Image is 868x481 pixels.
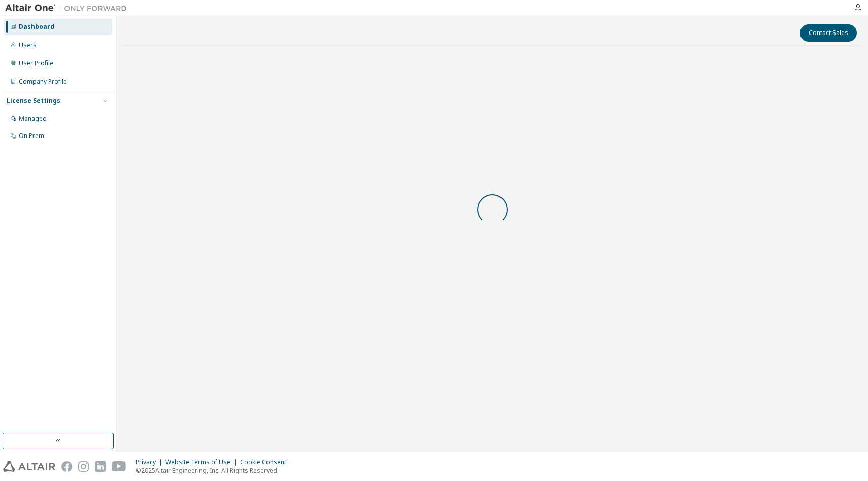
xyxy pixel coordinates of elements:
[136,466,292,475] p: © 2025 Altair Engineering, Inc. All Rights Reserved.
[95,461,106,472] img: linkedin.svg
[61,461,72,472] img: facebook.svg
[7,97,60,105] div: License Settings
[19,115,47,123] div: Managed
[800,24,857,42] button: Contact Sales
[240,458,292,466] div: Cookie Consent
[19,23,54,31] div: Dashboard
[19,78,67,86] div: Company Profile
[19,132,44,140] div: On Prem
[136,458,165,466] div: Privacy
[3,461,55,472] img: altair_logo.svg
[165,458,240,466] div: Website Terms of Use
[19,41,37,49] div: Users
[5,3,132,13] img: Altair One
[19,59,53,67] div: User Profile
[112,461,126,472] img: youtube.svg
[78,461,89,472] img: instagram.svg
